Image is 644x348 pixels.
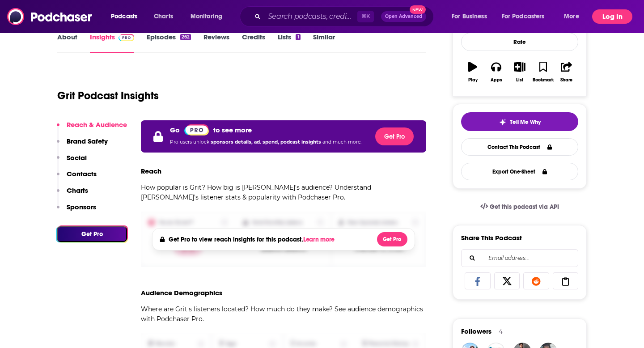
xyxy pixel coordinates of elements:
[296,34,300,40] div: 1
[169,236,337,243] h4: Get Pro to view reach insights for this podcast.
[141,182,426,202] p: How popular is Grit? How big is [PERSON_NAME]'s audience? Understand [PERSON_NAME]'s listener sta...
[385,14,422,19] span: Open Advanced
[180,34,191,40] div: 262
[154,10,173,23] span: Charts
[357,11,374,22] span: ⌘ K
[461,33,578,51] div: Rate
[67,186,88,195] p: Charts
[499,119,506,126] img: tell me why sparkle
[170,126,180,134] p: Go
[264,9,357,24] input: Search podcasts, credits, & more...
[191,10,222,23] span: Monitoring
[211,139,322,145] span: sponsors details, ad. spend, podcast insights
[490,203,559,211] span: Get this podcast via API
[469,250,571,267] input: Email address...
[516,77,523,83] div: List
[461,163,578,180] button: Export One-Sheet
[184,124,209,136] img: Podchaser Pro
[141,167,161,175] h3: Reach
[375,127,414,145] button: Get Pro
[510,119,541,126] span: Tell Me Why
[523,272,549,289] a: Share on Reddit
[147,33,191,53] a: Episodes262
[213,126,252,134] p: to see more
[473,196,566,218] a: Get this podcast via API
[67,137,108,145] p: Brand Safety
[57,89,159,102] h1: Grit Podcast Insights
[57,203,96,219] button: Sponsors
[184,9,234,24] button: open menu
[381,11,426,22] button: Open AdvancedNew
[491,77,502,83] div: Apps
[105,9,149,24] button: open menu
[67,153,87,162] p: Social
[203,33,229,53] a: Reviews
[67,120,127,129] p: Reach & Audience
[111,10,137,23] span: Podcasts
[7,8,93,25] img: Podchaser - Follow, Share and Rate Podcasts
[303,236,337,243] button: Learn more
[560,77,572,83] div: Share
[494,272,520,289] a: Share on X/Twitter
[531,56,555,88] button: Bookmark
[461,56,484,88] button: Play
[465,272,491,289] a: Share on Facebook
[508,56,531,88] button: List
[461,327,491,335] span: Followers
[57,137,108,153] button: Brand Safety
[377,232,407,246] button: Get Pro
[57,120,127,137] button: Reach & Audience
[502,10,545,23] span: For Podcasters
[461,112,578,131] button: tell me why sparkleTell Me Why
[119,34,134,41] img: Podchaser Pro
[148,9,178,24] a: Charts
[184,124,209,136] a: Pro website
[278,33,300,53] a: Lists1
[170,136,361,149] p: Pro users unlock and much more.
[553,272,579,289] a: Copy Link
[141,289,222,297] h3: Audience Demographics
[468,77,478,83] div: Play
[461,233,522,242] h3: Share This Podcast
[555,56,578,88] button: Share
[57,153,87,170] button: Social
[445,9,498,24] button: open menu
[533,77,554,83] div: Bookmark
[242,33,265,53] a: Credits
[57,33,77,53] a: About
[57,170,97,186] button: Contacts
[564,10,579,23] span: More
[248,6,442,27] div: Search podcasts, credits, & more...
[57,226,127,242] button: Get Pro
[90,33,134,53] a: InsightsPodchaser Pro
[499,327,503,335] div: 4
[461,138,578,156] a: Contact This Podcast
[141,304,426,324] p: Where are Grit's listeners located? How much do they make? See audience demographics with Podchas...
[484,56,508,88] button: Apps
[452,10,487,23] span: For Business
[558,9,590,24] button: open menu
[67,170,97,178] p: Contacts
[67,203,96,211] p: Sponsors
[496,9,558,24] button: open menu
[410,5,426,14] span: New
[461,249,578,267] div: Search followers
[57,186,88,203] button: Charts
[592,9,632,24] button: Log In
[313,33,335,53] a: Similar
